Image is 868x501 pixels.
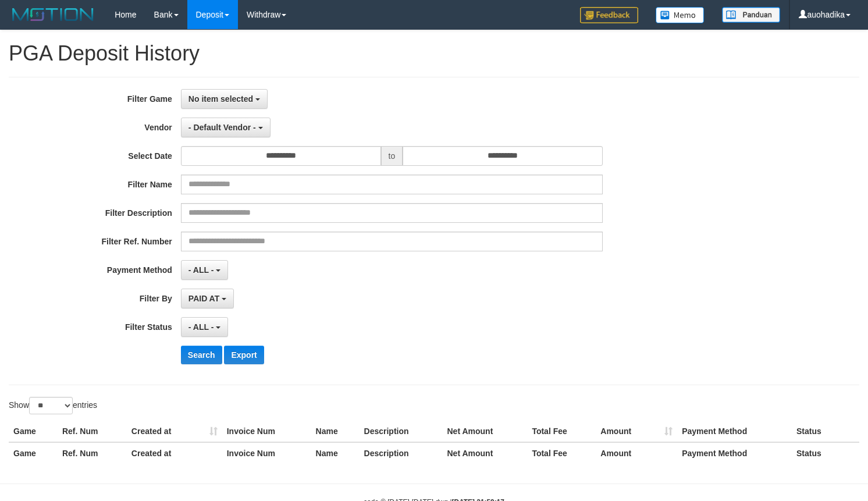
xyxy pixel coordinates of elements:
[311,442,360,464] th: Name
[9,6,97,23] img: MOTION_logo.png
[188,265,214,275] span: - ALL -
[188,294,219,303] span: PAID AT
[181,317,228,337] button: - ALL -
[580,7,638,23] img: Feedback.jpg
[181,346,222,364] button: Search
[381,146,403,166] span: to
[58,421,127,442] th: Ref. Num
[181,118,271,137] button: - Default Vendor -
[188,94,253,104] span: No item selected
[222,442,311,464] th: Invoice Num
[9,42,859,65] h1: PGA Deposit History
[360,421,443,442] th: Description
[527,421,596,442] th: Total Fee
[127,442,222,464] th: Created at
[677,442,792,464] th: Payment Method
[527,442,596,464] th: Total Fee
[442,421,527,442] th: Net Amount
[596,442,677,464] th: Amount
[181,89,268,109] button: No item selected
[722,7,780,23] img: panduan.png
[9,421,58,442] th: Game
[224,346,264,364] button: Export
[29,397,73,414] select: Showentries
[181,260,228,280] button: - ALL -
[222,421,311,442] th: Invoice Num
[677,421,792,442] th: Payment Method
[596,421,677,442] th: Amount
[58,442,127,464] th: Ref. Num
[792,442,859,464] th: Status
[311,421,360,442] th: Name
[360,442,443,464] th: Description
[442,442,527,464] th: Net Amount
[188,322,214,332] span: - ALL -
[656,7,705,23] img: Button%20Memo.svg
[9,442,58,464] th: Game
[127,421,222,442] th: Created at
[181,289,234,308] button: PAID AT
[792,421,859,442] th: Status
[9,397,97,414] label: Show entries
[188,123,256,132] span: - Default Vendor -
